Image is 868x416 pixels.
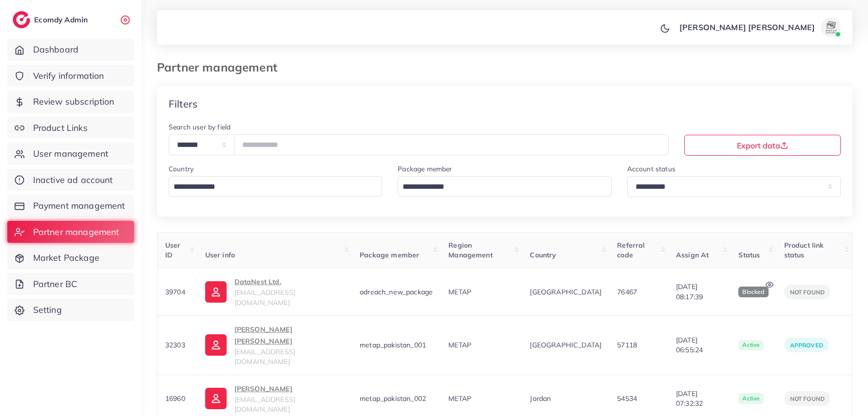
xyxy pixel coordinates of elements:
[7,90,134,113] a: Review subscription
[676,282,723,302] span: [DATE] 08:17:39
[360,251,419,259] span: Package member
[360,288,433,296] span: adreach_new_package
[165,341,185,349] span: 32303
[7,169,134,191] a: Inactive ad account
[33,174,113,186] span: Inactive ad account
[205,383,345,415] a: [PERSON_NAME][EMAIL_ADDRESS][DOMAIN_NAME]
[7,299,134,321] a: Setting
[627,164,675,174] label: Account status
[738,287,768,297] span: blocked
[205,281,227,303] img: ic-user-info.36bf1079.svg
[234,324,345,347] p: [PERSON_NAME] [PERSON_NAME]
[169,176,382,197] div: Search for option
[7,247,134,269] a: Market Package
[205,324,345,367] a: [PERSON_NAME] [PERSON_NAME][EMAIL_ADDRESS][DOMAIN_NAME]
[165,288,185,296] span: 39704
[399,180,598,195] input: Search for option
[13,11,90,28] a: logoEcomdy Admin
[165,394,185,403] span: 16960
[530,251,556,259] span: Country
[33,43,78,56] span: Dashboard
[205,276,345,307] a: DataNest Ltd.[EMAIL_ADDRESS][DOMAIN_NAME]
[234,347,295,366] span: [EMAIL_ADDRESS][DOMAIN_NAME]
[157,60,285,74] h3: Partner management
[530,340,601,350] span: [GEOGRAPHIC_DATA]
[790,342,823,349] span: Approved
[7,38,134,61] a: Dashboard
[13,11,30,28] img: logo
[169,164,193,174] label: Country
[679,21,815,33] p: [PERSON_NAME] [PERSON_NAME]
[676,335,723,355] span: [DATE] 06:55:24
[398,176,611,197] div: Search for option
[165,241,181,259] span: User ID
[170,180,369,195] input: Search for option
[530,287,601,297] span: [GEOGRAPHIC_DATA]
[448,288,471,296] span: METAP
[7,273,134,295] a: Partner BC
[674,18,845,37] a: [PERSON_NAME] [PERSON_NAME]avatar
[205,251,235,259] span: User info
[234,395,295,414] span: [EMAIL_ADDRESS][DOMAIN_NAME]
[234,383,345,395] p: [PERSON_NAME]
[34,15,90,24] h2: Ecomdy Admin
[7,117,134,139] a: Product Links
[33,147,108,160] span: User management
[360,341,426,349] span: metap_pakistan_001
[738,340,764,351] span: active
[33,252,99,264] span: Market Package
[448,341,471,349] span: METAP
[234,288,295,307] span: [EMAIL_ADDRESS][DOMAIN_NAME]
[169,98,197,110] h4: Filters
[738,393,764,404] span: active
[448,394,471,403] span: METAP
[821,18,841,37] img: avatar
[234,276,345,288] p: DataNest Ltd.
[33,199,125,212] span: Payment management
[7,143,134,165] a: User management
[205,388,227,409] img: ic-user-info.36bf1079.svg
[33,226,119,238] span: Partner management
[33,95,115,108] span: Review subscription
[790,395,825,402] span: Not Found
[617,394,637,403] span: 54534
[33,70,104,82] span: Verify information
[169,122,231,132] label: Search user by field
[205,334,227,356] img: ic-user-info.36bf1079.svg
[617,288,637,296] span: 76467
[676,251,709,259] span: Assign At
[7,221,134,243] a: Partner management
[398,164,452,174] label: Package member
[33,122,88,134] span: Product Links
[7,195,134,217] a: Payment management
[684,135,841,156] button: Export data
[737,142,788,149] span: Export data
[738,251,760,259] span: Status
[784,241,824,259] span: Product link status
[33,278,77,290] span: Partner BC
[617,241,645,259] span: Referral code
[7,65,134,87] a: Verify information
[360,394,426,403] span: metap_pakistan_002
[617,341,637,349] span: 57118
[790,289,825,296] span: Not Found
[676,389,723,409] span: [DATE] 07:32:32
[448,241,493,259] span: Region Management
[33,304,62,316] span: Setting
[530,394,601,403] span: Jordan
